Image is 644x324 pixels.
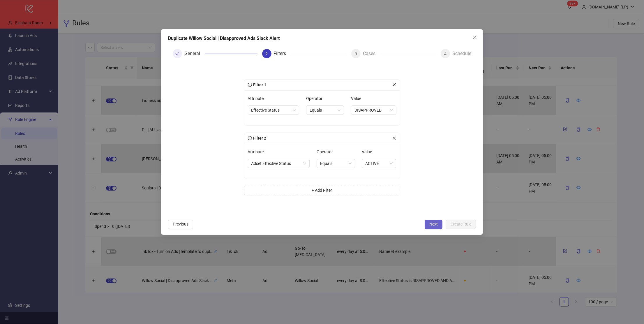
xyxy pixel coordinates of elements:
[251,159,306,168] span: Adset Effective Status
[184,49,205,58] div: General
[175,52,179,56] span: check
[392,83,396,87] span: close
[355,52,357,56] span: 3
[244,186,400,195] button: + Add Filter
[472,35,477,40] span: close
[425,220,442,229] button: Next
[248,94,268,103] label: Attribute
[312,188,332,193] span: + Add Filter
[173,222,188,226] span: Previous
[362,147,376,156] label: Value
[351,94,365,103] label: Value
[317,147,337,156] label: Operator
[444,52,447,56] span: 4
[248,83,252,87] span: info-circle
[392,136,396,140] span: close
[363,49,380,58] div: Cases
[266,52,268,56] span: 2
[168,35,476,42] div: Duplicate Willow Social | Disapproved Ads Slack Alert
[306,94,326,103] label: Operator
[320,159,352,168] span: Equals
[470,33,479,42] button: Close
[274,49,291,58] div: Filters
[248,147,268,156] label: Attribute
[251,106,296,115] span: Effective Status
[252,136,267,140] span: Filter 2
[248,136,252,140] span: info-circle
[252,82,267,87] span: Filter 1
[354,106,393,115] span: DISAPPROVED
[168,220,193,229] button: Previous
[310,106,340,115] span: Equals
[429,222,438,226] span: Next
[446,220,476,229] button: Create Rule
[452,49,471,58] div: Schedule
[366,159,393,168] span: ACTIVE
